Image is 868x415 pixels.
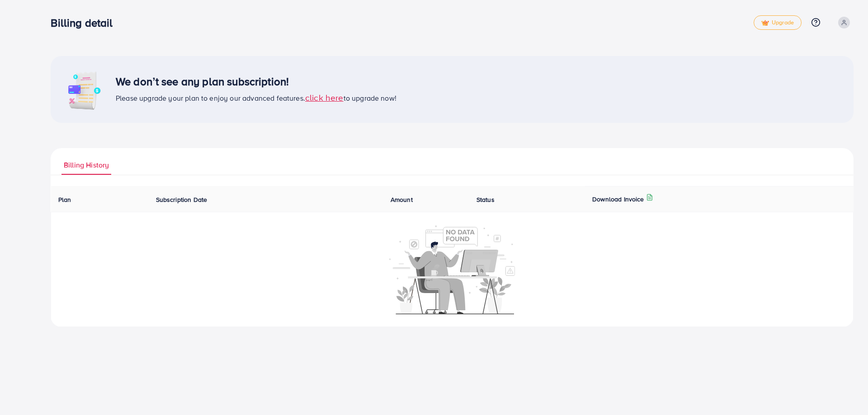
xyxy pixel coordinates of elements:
img: image [61,67,107,112]
span: Plan [58,195,71,204]
h3: We don’t see any plan subscription! [116,75,396,88]
span: click here [305,91,344,103]
span: Upgrade [761,19,794,26]
p: Download Invoice [592,194,644,205]
a: tickUpgrade [754,15,802,30]
span: Amount [391,195,413,204]
span: Subscription Date [156,195,208,204]
span: Please upgrade your plan to enjoy our advanced features. to upgrade now! [116,93,396,103]
img: No account [389,224,515,314]
h3: Billing detail [51,16,120,29]
span: Status [476,195,495,204]
img: tick [761,20,769,26]
span: Billing History [64,160,109,170]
